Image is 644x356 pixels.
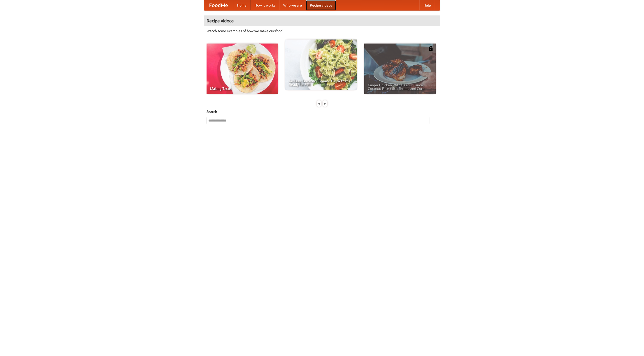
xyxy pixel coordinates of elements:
a: How it works [251,0,279,10]
a: An Easy, Summery Tomato Pasta That's Ready for Fall [285,39,357,90]
img: 483408.png [428,46,433,51]
a: Making Tacos [207,44,278,94]
p: Watch some examples of how we make our food! [207,28,437,33]
a: FoodMe [204,0,233,10]
span: An Easy, Summery Tomato Pasta That's Ready for Fall [289,79,353,86]
a: Help [419,0,435,10]
span: Making Tacos [210,87,274,90]
a: Who we are [279,0,306,10]
div: » [323,100,327,107]
h4: Recipe videos [204,16,440,26]
h5: Search [207,109,437,114]
div: « [317,100,321,107]
a: Home [233,0,251,10]
a: Recipe videos [306,0,336,10]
